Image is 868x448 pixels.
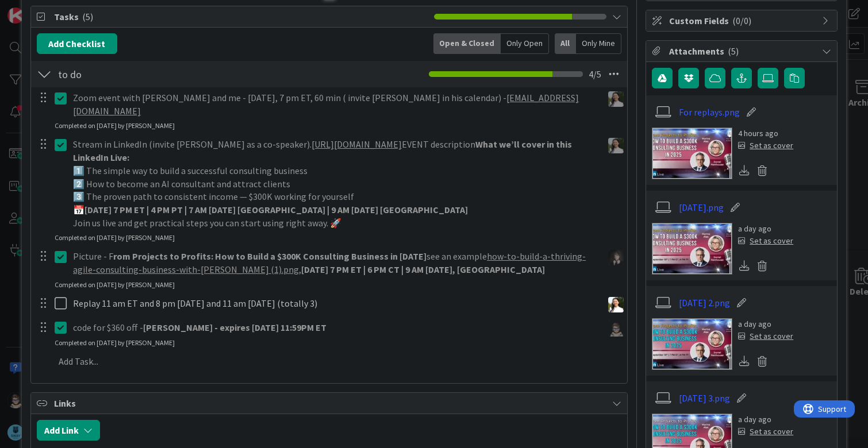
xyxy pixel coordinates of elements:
[501,33,549,54] div: Only Open
[433,33,501,54] div: Open & Closed
[738,426,793,438] div: Set as cover
[73,91,598,117] p: Zoom event with [PERSON_NAME] and me - [DATE], 7 pm ET, 60 min ( invite [PERSON_NAME] in his cale...
[732,15,751,26] span: ( 0/0 )
[738,128,793,140] div: 4 hours ago
[113,250,427,262] strong: rom Projects to Profits: How to Build a $300K Consulting Business in [DATE]
[555,33,576,54] div: All
[301,264,545,275] strong: [DATE] 7 PM ET | 6 PM CT | 9 AM [DATE], [GEOGRAPHIC_DATA]
[738,140,793,152] div: Set as cover
[728,45,739,57] span: ( 5 )
[73,177,598,191] p: 2️⃣ How to become an AI consultant and attract clients
[608,321,624,337] img: TP
[73,190,598,203] p: 3️⃣ The proven path to consistent income — $300K working for yourself
[738,330,793,342] div: Set as cover
[54,64,308,84] input: Add Checklist...
[669,44,816,58] span: Attachments
[73,321,598,334] p: code for $360 off -
[73,138,598,164] p: Stream in LinkedIn (invite [PERSON_NAME] as a co-speaker). EVENT description
[738,258,751,273] div: Download
[24,2,52,16] span: Support
[608,250,624,265] img: BN
[679,296,730,310] a: [DATE] 2.png
[738,354,751,369] div: Download
[82,11,93,22] span: ( 5 )
[608,297,624,312] img: AK
[738,235,793,247] div: Set as cover
[55,338,175,348] div: Completed on [DATE] by [PERSON_NAME]
[73,250,598,276] p: Picture - F see an example ,
[738,414,793,426] div: a day ago
[85,204,468,215] strong: [DATE] 7 PM ET | 4 PM PT | 7 AM [DATE] [GEOGRAPHIC_DATA] | 9 AM [DATE] [GEOGRAPHIC_DATA]
[73,297,598,310] p: Replay 11 am ET and 8 pm [DATE] and 11 am [DATE] (totally 3)
[679,391,730,405] a: [DATE] 3.png
[37,420,100,441] button: Add Link
[55,280,175,290] div: Completed on [DATE] by [PERSON_NAME]
[738,163,751,178] div: Download
[73,217,598,230] p: Join us live and get practical steps you can start using right away. 🚀
[54,396,607,410] span: Links
[589,67,601,81] span: 4 / 5
[312,138,402,150] a: [URL][DOMAIN_NAME]
[55,233,175,243] div: Completed on [DATE] by [PERSON_NAME]
[73,92,579,117] a: [EMAIL_ADDRESS][DOMAIN_NAME]
[143,322,327,333] strong: [PERSON_NAME] - expires [DATE] 11:59PM ET
[608,91,624,107] img: AK
[679,200,724,214] a: [DATE].png
[73,164,598,177] p: 1️⃣ The simple way to build a successful consulting business
[738,318,793,330] div: a day ago
[54,10,429,24] span: Tasks
[576,33,621,54] div: Only Mine
[37,33,117,54] button: Add Checklist
[738,223,793,235] div: a day ago
[55,121,175,131] div: Completed on [DATE] by [PERSON_NAME]
[679,105,740,119] a: For replays.png
[669,14,816,28] span: Custom Fields
[608,138,624,153] img: AK
[73,203,598,217] p: 📅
